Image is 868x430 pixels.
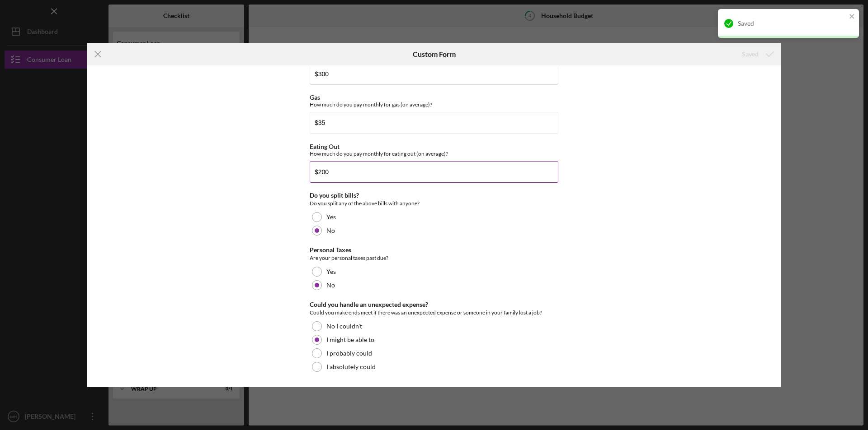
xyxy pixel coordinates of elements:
[413,50,456,58] h6: Custom Form
[310,101,558,108] div: How much do you pay monthly for gas (on average)?
[326,227,335,234] label: No
[733,45,781,63] button: Saved
[310,199,558,208] div: Do you split any of the above bills with anyone?
[326,350,372,357] label: I probably could
[326,323,362,330] label: No I couldn't
[310,93,320,101] label: Gas
[310,192,558,199] div: Do you split bills?
[310,150,558,157] div: How much do you pay monthly for eating out (on average)?
[738,20,846,27] div: Saved
[310,308,558,317] div: Could you make ends meet if there was an unexpected expense or someone in your family lost a job?
[849,13,855,21] button: close
[326,282,335,289] label: No
[310,246,558,254] div: Personal Taxes
[326,213,336,221] label: Yes
[326,363,376,370] label: I absolutely could
[310,143,340,150] label: Eating Out
[310,301,558,308] div: Could you handle an unexpected expense?
[326,336,374,343] label: I might be able to
[326,268,336,275] label: Yes
[742,45,759,63] div: Saved
[310,254,558,263] div: Are your personal taxes past due?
